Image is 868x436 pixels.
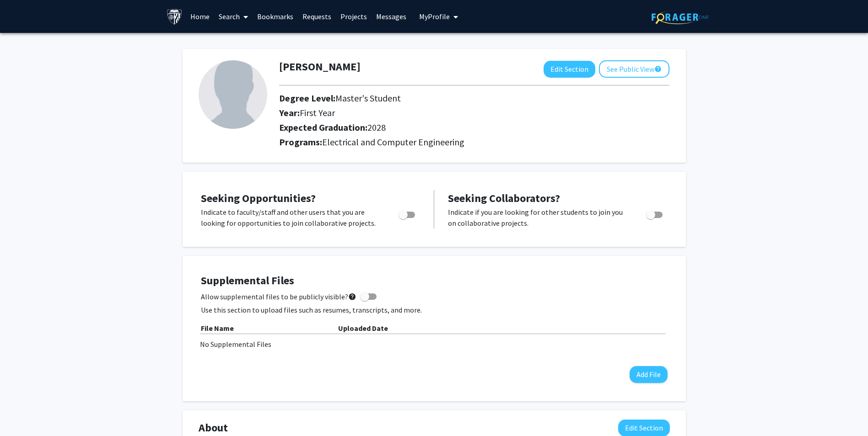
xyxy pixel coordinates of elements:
[279,107,591,118] h2: Year:
[253,0,298,32] a: Bookmarks
[448,191,560,205] span: Seeking Collaborators?
[599,60,669,78] button: See Public View
[214,0,253,32] a: Search
[348,291,356,302] mat-icon: help
[338,324,388,333] b: Uploaded Date
[652,10,709,24] img: ForagerOne Logo
[372,0,411,32] a: Messages
[279,93,591,104] h2: Degree Level:
[395,207,420,220] div: Toggle
[186,0,214,32] a: Home
[630,366,668,383] button: Add File
[544,61,595,78] button: Edit Section
[419,12,450,21] span: My Profile
[367,122,386,133] span: 2028
[654,64,662,74] mat-icon: help
[167,9,183,25] img: Johns Hopkins University Logo
[201,191,316,205] span: Seeking Opportunities?
[448,207,629,229] p: Indicate if you are looking for other students to join you on collaborative projects.
[298,0,336,32] a: Requests
[322,136,464,148] span: Electrical and Computer Engineering
[201,304,668,315] p: Use this section to upload files such as resumes, transcripts, and more.
[279,122,591,133] h2: Expected Graduation:
[199,420,228,436] span: About
[201,274,668,287] h4: Supplemental Files
[336,0,372,32] a: Projects
[201,324,234,333] b: File Name
[201,291,356,302] span: Allow supplemental files to be publicly visible?
[300,107,335,118] span: First Year
[200,339,669,350] div: No Supplemental Files
[201,207,381,229] p: Indicate to faculty/staff and other users that you are looking for opportunities to join collabor...
[642,207,668,220] div: Toggle
[279,137,669,148] h2: Programs:
[199,60,267,129] img: Profile Picture
[279,60,361,74] h1: [PERSON_NAME]
[7,395,39,429] iframe: Chat
[335,92,401,104] span: Master's Student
